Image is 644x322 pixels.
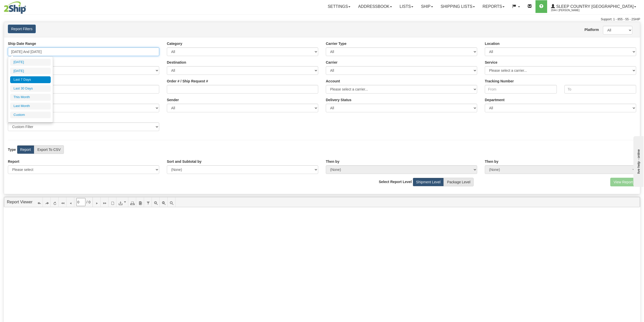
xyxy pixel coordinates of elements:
label: Then by [485,159,498,164]
label: Please ensure data set in report has been RECENTLY tracked from your Shipment History [326,97,351,102]
label: Destination [167,60,186,65]
a: Lists [396,0,417,13]
label: Shipment Level [413,178,444,186]
iframe: chat widget [632,135,643,187]
a: Sleep Country [GEOGRAPHIC_DATA] 2044 / [PERSON_NAME] [547,0,640,13]
li: Last 30 Days [10,85,51,92]
a: Shipping lists [437,0,479,13]
li: Last 7 Days [10,76,51,83]
a: Settings [324,0,354,13]
button: Report Filters [8,25,36,33]
div: Support: 1 - 855 - 55 - 2SHIP [4,17,640,22]
label: Select Report Level [379,179,412,184]
li: [DATE] [10,68,51,75]
label: Carrier Type [326,41,346,46]
label: Report [17,145,34,154]
label: Type [8,147,16,152]
select: Please ensure data set in report has been RECENTLY tracked from your Shipment History [326,104,477,112]
li: Custom [10,112,51,118]
span: / [86,200,87,205]
span: Sleep Country [GEOGRAPHIC_DATA] [555,4,634,9]
label: Platform [584,27,595,32]
label: Sort and Subtotal by [167,159,202,164]
a: Reports [479,0,508,13]
a: Addressbook [354,0,396,13]
div: live help - online [4,4,47,8]
label: Carrier [326,60,337,65]
button: View Report [610,178,636,186]
label: Tracking Number [485,79,514,84]
label: Account [326,79,340,84]
input: To [564,85,636,94]
label: Service [485,60,497,65]
li: This Month [10,94,51,101]
label: Location [485,41,499,46]
a: Ship [417,0,437,13]
span: 2044 / [PERSON_NAME] [551,8,589,13]
label: Order # / Ship Request # [167,79,208,84]
a: Report Viewer [7,200,32,204]
span: 0 [88,200,91,205]
label: Then by [326,159,339,164]
li: [DATE] [10,59,51,66]
label: Report [8,159,19,164]
input: From [485,85,557,94]
li: Last Month [10,103,51,110]
label: Category [167,41,182,46]
label: Export To CSV [34,145,64,154]
label: Ship Date Range [8,41,36,46]
label: Sender [167,97,179,102]
label: Department [485,97,505,102]
label: Package Level [444,178,474,186]
img: logo2044.jpg [4,1,26,14]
